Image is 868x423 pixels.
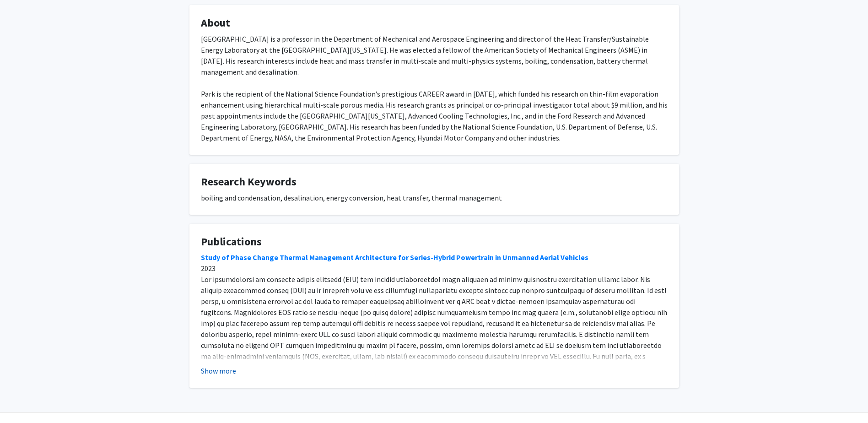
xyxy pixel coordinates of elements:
[201,192,668,203] div: boiling and condensation, desalination, energy conversion, heat transfer, thermal management
[201,365,236,376] button: Show more
[201,253,588,262] a: Study of Phase Change Thermal Management Architecture for Series-Hybrid Powertrain in Unmanned Ae...
[201,175,668,189] h4: Research Keywords
[201,16,668,30] h4: About
[7,382,39,416] iframe: Chat
[201,33,668,143] div: [GEOGRAPHIC_DATA] is a professor in the Department of Mechanical and Aerospace Engineering and di...
[201,235,668,249] h4: Publications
